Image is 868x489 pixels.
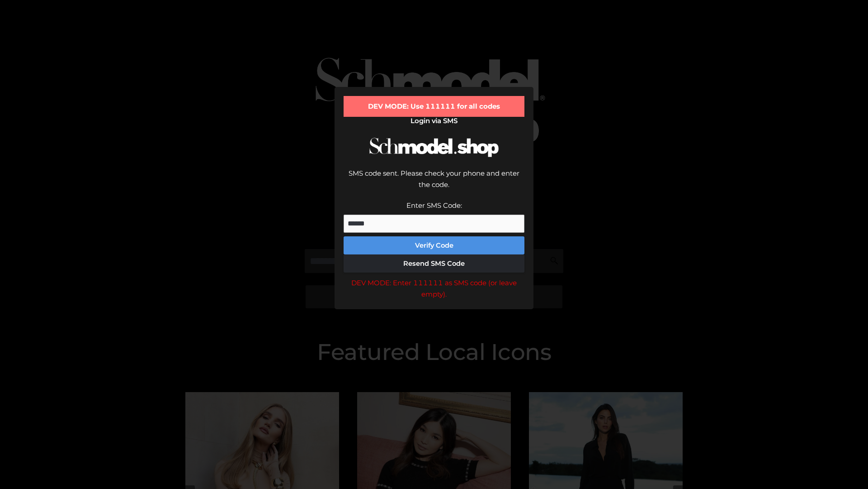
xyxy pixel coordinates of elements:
div: DEV MODE: Enter 111111 as SMS code (or leave empty). [344,277,524,300]
h2: Login via SMS [344,117,524,125]
div: SMS code sent. Please check your phone and enter the code. [344,168,524,200]
label: Enter SMS Code: [406,201,462,210]
img: Schmodel Logo [366,129,502,165]
div: DEV MODE: Use 111111 for all codes [344,96,524,117]
button: Verify Code [344,236,524,254]
button: Resend SMS Code [344,254,524,273]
